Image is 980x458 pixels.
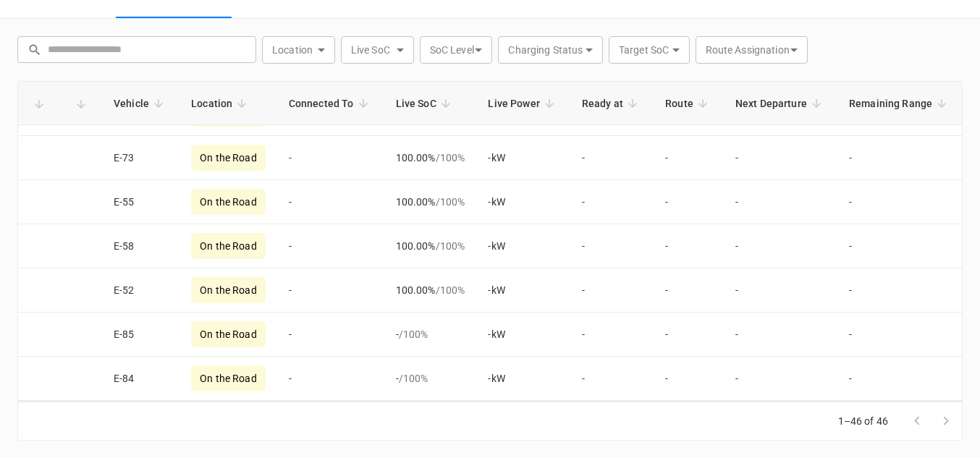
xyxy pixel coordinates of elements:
td: - kW [476,357,570,401]
td: - [277,180,384,224]
td: - [570,313,654,357]
td: 100.00% [384,224,477,268]
td: 100.00% [384,136,477,180]
td: 100.00% [384,268,477,313]
td: E-52 [102,268,179,313]
td: - [570,357,654,401]
span: / 100 % [399,373,428,384]
td: - [724,136,837,180]
td: - [724,180,837,224]
span: Next Departure [735,95,826,112]
td: - [277,224,384,268]
td: - [837,313,963,357]
td: - [724,268,837,313]
td: - [277,357,384,401]
div: On the Road [191,365,266,391]
span: / 100 % [399,328,428,340]
td: - [837,136,963,180]
p: 1–46 of 46 [838,414,889,428]
td: - [277,313,384,357]
td: E-58 [102,224,179,268]
span: Live SoC [396,95,455,112]
div: On the Road [191,277,266,303]
td: - [724,224,837,268]
td: - [654,357,724,401]
div: On the Road [191,233,266,259]
td: E-73 [102,136,179,180]
td: - [384,357,477,401]
span: Vehicle [114,95,168,112]
span: Location [191,95,251,112]
td: - kW [476,224,570,268]
td: - [837,180,963,224]
td: - kW [476,180,570,224]
div: On the Road [191,189,266,215]
td: - [837,268,963,313]
span: / 100 % [436,240,465,252]
td: E-84 [102,357,179,401]
td: - [277,136,384,180]
td: - [570,136,654,180]
td: - [837,224,963,268]
td: - [837,357,963,401]
span: Ready at [582,95,642,112]
td: E-85 [102,313,179,357]
td: - [724,313,837,357]
div: On the Road [191,145,266,171]
td: - [570,268,654,313]
td: - [654,180,724,224]
td: - kW [476,136,570,180]
div: On the Road [191,321,266,347]
span: / 100 % [436,284,465,296]
div: Fleet vehicles table [17,81,963,402]
td: - kW [476,268,570,313]
span: / 100 % [436,196,465,208]
td: - [570,180,654,224]
td: - [654,313,724,357]
span: Live Power [488,95,559,112]
td: - [277,268,384,313]
td: - [654,224,724,268]
td: 100.00% [384,180,477,224]
td: E-55 [102,180,179,224]
td: - [570,224,654,268]
span: Remaining Range [849,95,951,112]
td: - [724,357,837,401]
td: - [384,313,477,357]
td: - kW [476,313,570,357]
span: / 100 % [436,152,465,164]
span: Route [665,95,712,112]
td: - [654,136,724,180]
span: Connected To [289,95,373,112]
td: - [654,268,724,313]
